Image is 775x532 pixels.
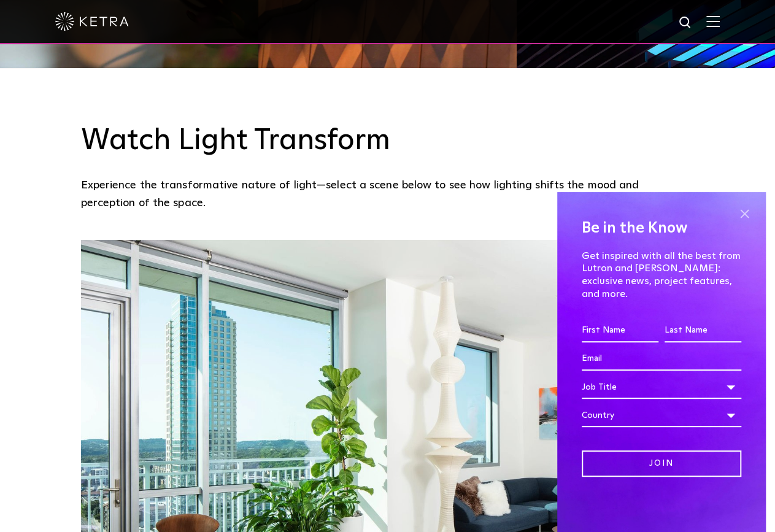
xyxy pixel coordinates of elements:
input: Join [582,450,741,477]
img: ketra-logo-2019-white [55,12,129,31]
h3: Watch Light Transform [81,123,695,159]
p: Get inspired with all the best from Lutron and [PERSON_NAME]: exclusive news, project features, a... [582,250,741,301]
img: search icon [678,15,693,31]
h4: Be in the Know [582,217,741,240]
p: Experience the transformative nature of light—select a scene below to see how lighting shifts the... [81,177,688,212]
div: Job Title [582,376,741,399]
div: Country [582,404,741,427]
img: Hamburger%20Nav.svg [706,15,720,27]
input: Last Name [665,319,741,342]
input: First Name [582,319,658,342]
input: Email [582,347,741,371]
